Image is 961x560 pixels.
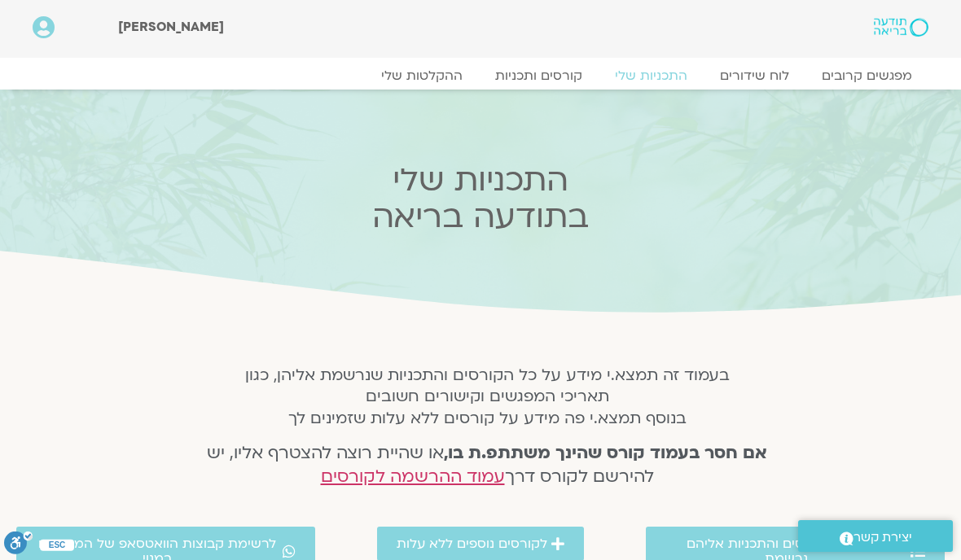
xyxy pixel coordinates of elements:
[798,520,953,552] a: יצירת קשר
[186,365,789,429] h5: בעמוד זה תמצא.י מידע על כל הקורסים והתכניות שנרשמת אליהן, כגון תאריכי המפגשים וקישורים חשובים בנו...
[805,68,928,84] a: מפגשים קרובים
[365,68,479,84] a: ההקלטות שלי
[321,465,505,488] a: עמוד ההרשמה לקורסים
[161,162,800,235] h2: התכניות שלי בתודעה בריאה
[186,442,789,489] h4: או שהיית רוצה להצטרף אליו, יש להירשם לקורס דרך
[479,68,599,84] a: קורסים ותכניות
[118,18,224,36] span: [PERSON_NAME]
[704,68,805,84] a: לוח שידורים
[599,68,704,84] a: התכניות שלי
[853,527,912,549] span: יצירת קשר
[33,68,928,84] nav: Menu
[444,441,767,465] strong: אם חסר בעמוד קורס שהינך משתתפ.ת בו,
[397,536,547,551] span: לקורסים נוספים ללא עלות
